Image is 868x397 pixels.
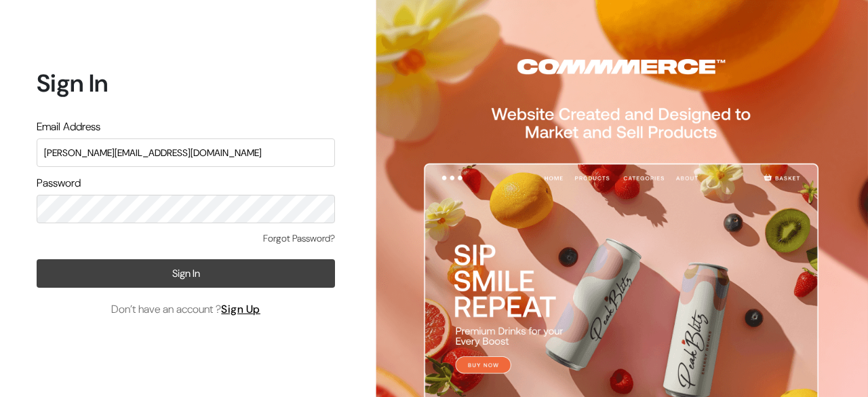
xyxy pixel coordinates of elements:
[37,69,335,98] h1: Sign In
[37,259,335,288] button: Sign In
[37,175,81,191] label: Password
[263,231,335,246] a: Forgot Password?
[221,302,260,316] a: Sign Up
[111,301,260,318] span: Don’t have an account ?
[37,119,100,135] label: Email Address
